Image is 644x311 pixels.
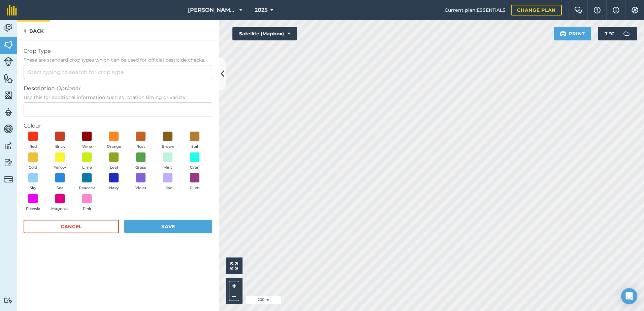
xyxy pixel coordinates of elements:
[24,65,212,79] input: Start typing to search for crop type
[4,158,13,168] img: svg+xml;base64,PD94bWwgdmVyc2lvbj0iMS4wIiBlbmNvZGluZz0idXRmLTgiPz4KPCEtLSBHZW5lcmF0b3I6IEFkb2JlIE...
[511,5,562,15] a: Change plan
[104,173,123,191] button: Navy
[24,132,42,150] button: Red
[7,5,17,15] img: fieldmargin Logo
[229,291,239,301] button: –
[4,90,13,100] img: svg+xml;base64,PHN2ZyB4bWxucz0iaHR0cDovL3d3dy53My5vcmcvMjAwMC9zdmciIHdpZHRoPSI1NiIgaGVpZ2h0PSI2MC...
[185,152,204,171] button: Cyan
[55,144,65,150] span: Brick
[51,173,69,191] button: Sea
[232,27,297,40] button: Satellite (Mapbox)
[229,281,239,291] button: +
[109,185,119,191] span: Navy
[621,288,637,304] div: Open Intercom Messenger
[4,175,13,184] img: svg+xml;base64,PD94bWwgdmVyc2lvbj0iMS4wIiBlbmNvZGluZz0idXRmLTgiPz4KPCEtLSBHZW5lcmF0b3I6IEFkb2JlIE...
[24,220,119,233] button: Cancel
[77,132,96,150] button: Wine
[4,40,13,50] img: svg+xml;base64,PHN2ZyB4bWxucz0iaHR0cDovL3d3dy53My5vcmcvMjAwMC9zdmciIHdpZHRoPSI1NiIgaGVpZ2h0PSI2MC...
[620,27,633,40] img: svg+xml;base64,PD94bWwgdmVyc2lvbj0iMS4wIiBlbmNvZGluZz0idXRmLTgiPz4KPCEtLSBHZW5lcmF0b3I6IEFkb2JlIE...
[4,124,13,134] img: svg+xml;base64,PD94bWwgdmVyc2lvbj0iMS4wIiBlbmNvZGluZz0idXRmLTgiPz4KPCEtLSBHZW5lcmF0b3I6IEFkb2JlIE...
[24,27,27,35] img: svg+xml;base64,PHN2ZyB4bWxucz0iaHR0cDovL3d3dy53My5vcmcvMjAwMC9zdmciIHdpZHRoPSI5IiBoZWlnaHQ9IjI0Ii...
[104,152,123,171] button: Leaf
[30,185,36,191] span: Sky
[124,220,212,233] button: Save
[188,6,236,14] span: [PERSON_NAME] ASAHI PADDOCKS
[51,152,69,171] button: Yellow
[185,132,204,150] button: Soil
[24,194,42,212] button: Fuchsia
[131,152,150,171] button: Grass
[77,152,96,171] button: Lime
[24,47,212,55] span: Crop Type
[255,6,267,14] span: 2025
[110,165,118,171] span: Leaf
[83,206,91,212] span: Pink
[4,23,13,33] img: svg+xml;base64,PD94bWwgdmVyc2lvbj0iMS4wIiBlbmNvZGluZz0idXRmLTgiPz4KPCEtLSBHZW5lcmF0b3I6IEFkb2JlIE...
[79,185,95,191] span: Peacock
[107,144,121,150] span: Orange
[230,262,238,270] img: Four arrows, one pointing top left, one top right, one bottom right and the last bottom left
[445,6,506,14] span: Current plan : ESSENTIALS
[82,165,92,171] span: Lime
[24,122,212,130] label: Colour
[135,165,146,171] span: Grass
[54,165,66,171] span: Yellow
[4,141,13,151] img: svg+xml;base64,PD94bWwgdmVyc2lvbj0iMS4wIiBlbmNvZGluZz0idXRmLTgiPz4KPCEtLSBHZW5lcmF0b3I6IEFkb2JlIE...
[104,132,123,150] button: Orange
[29,144,37,150] span: Red
[24,84,212,93] span: Description
[24,94,212,101] span: Use this for additional information such as rotation timing or variety
[605,27,614,40] span: 7 ° C
[613,6,619,14] img: svg+xml;base64,PHN2ZyB4bWxucz0iaHR0cDovL3d3dy53My5vcmcvMjAwMC9zdmciIHdpZHRoPSIxNyIgaGVpZ2h0PSIxNy...
[158,152,177,171] button: Mint
[4,73,13,83] img: svg+xml;base64,PHN2ZyB4bWxucz0iaHR0cDovL3d3dy53My5vcmcvMjAwMC9zdmciIHdpZHRoPSI1NiIgaGVpZ2h0PSI2MC...
[136,144,145,150] span: Rust
[4,57,13,66] img: svg+xml;base64,PD94bWwgdmVyc2lvbj0iMS4wIiBlbmNvZGluZz0idXRmLTgiPz4KPCEtLSBHZW5lcmF0b3I6IEFkb2JlIE...
[574,7,582,13] img: Two speech bubbles overlapping with the left bubble in the forefront
[17,20,50,40] a: Back
[77,194,96,212] button: Pink
[24,173,42,191] button: Sky
[82,144,92,150] span: Wine
[560,30,566,38] img: svg+xml;base64,PHN2ZyB4bWxucz0iaHR0cDovL3d3dy53My5vcmcvMjAwMC9zdmciIHdpZHRoPSIxOSIgaGVpZ2h0PSIyNC...
[24,152,42,171] button: Gold
[598,27,637,40] button: 7 °C
[162,144,174,150] span: Brown
[51,132,69,150] button: Brick
[26,206,40,212] span: Fuchsia
[4,297,13,304] img: svg+xml;base64,PD94bWwgdmVyc2lvbj0iMS4wIiBlbmNvZGluZz0idXRmLTgiPz4KPCEtLSBHZW5lcmF0b3I6IEFkb2JlIE...
[158,132,177,150] button: Brown
[131,173,150,191] button: Violet
[163,165,172,171] span: Mint
[51,194,69,212] button: Magenta
[163,185,172,191] span: Lilac
[131,132,150,150] button: Rust
[57,185,64,191] span: Sea
[631,7,639,13] img: A cog icon
[191,144,198,150] span: Soil
[24,57,212,63] span: These are standard crop types which can be used for official pesticide checks.
[51,206,69,212] span: Magenta
[56,85,80,92] em: Optional
[190,185,200,191] span: Plum
[77,173,96,191] button: Peacock
[158,173,177,191] button: Lilac
[593,7,601,13] img: A question mark icon
[29,165,37,171] span: Gold
[190,165,199,171] span: Cyan
[4,107,13,117] img: svg+xml;base64,PD94bWwgdmVyc2lvbj0iMS4wIiBlbmNvZGluZz0idXRmLTgiPz4KPCEtLSBHZW5lcmF0b3I6IEFkb2JlIE...
[554,27,591,40] button: Print
[135,185,147,191] span: Violet
[185,173,204,191] button: Plum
